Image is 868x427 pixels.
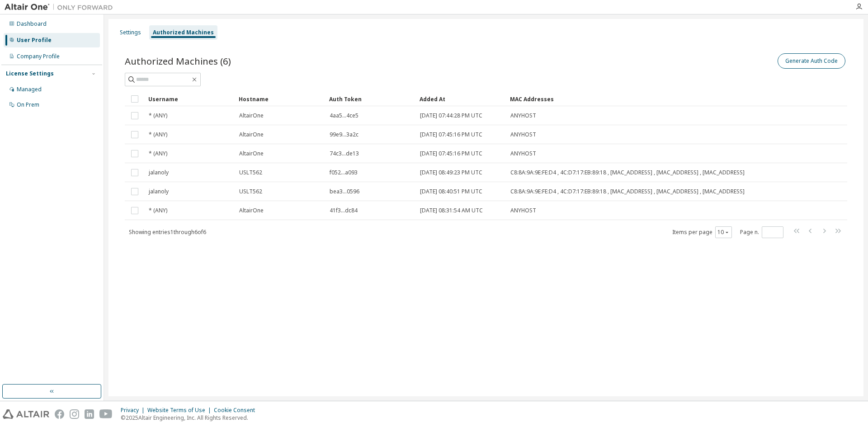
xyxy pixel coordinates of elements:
span: USLT562 [239,169,262,176]
div: Website Terms of Use [147,407,214,414]
span: Authorized Machines (6) [125,55,231,67]
span: ANYHOST [510,112,536,119]
span: C8:8A:9A:9E:FE:D4 , 4C:D7:17:EB:89:18 , [MAC_ADDRESS] , [MAC_ADDRESS] , [MAC_ADDRESS] [510,188,745,195]
span: 99e9...3a2c [330,131,359,138]
span: Page n. [740,226,783,238]
img: altair_logo.svg [3,409,49,419]
img: linkedin.svg [85,409,94,419]
span: 41f3...dc84 [330,207,358,214]
img: facebook.svg [55,409,64,419]
span: ANYHOST [510,131,536,138]
div: User Profile [17,37,52,44]
div: Company Profile [17,53,60,60]
span: * (ANY) [149,131,167,138]
span: 74c3...de13 [330,150,359,157]
button: 10 [717,229,730,236]
button: Generate Auth Code [778,53,845,69]
span: AltairOne [239,112,264,119]
img: youtube.svg [99,409,113,419]
span: AltairOne [239,207,264,214]
span: jalanoly [149,188,169,195]
div: Hostname [239,92,322,106]
span: [DATE] 07:45:16 PM UTC [420,131,482,138]
span: f052...a093 [330,169,358,176]
span: C8:8A:9A:9E:FE:D4 , 4C:D7:17:EB:89:18 , [MAC_ADDRESS] , [MAC_ADDRESS] , [MAC_ADDRESS] [510,169,745,176]
div: Dashboard [17,20,47,28]
div: On Prem [17,101,39,108]
div: Auth Token [329,92,412,106]
span: [DATE] 07:45:16 PM UTC [420,150,482,157]
span: ANYHOST [510,207,536,214]
span: AltairOne [239,150,264,157]
span: USLT562 [239,188,262,195]
div: Settings [120,29,141,36]
span: [DATE] 08:40:51 PM UTC [420,188,482,195]
div: Managed [17,86,42,93]
span: [DATE] 07:44:28 PM UTC [420,112,482,119]
span: * (ANY) [149,207,167,214]
span: ANYHOST [510,150,536,157]
div: Cookie Consent [214,407,260,414]
span: Items per page [672,226,732,238]
div: Privacy [121,407,147,414]
div: Added At [420,92,503,106]
span: [DATE] 08:31:54 AM UTC [420,207,483,214]
p: © 2025 Altair Engineering, Inc. All Rights Reserved. [121,414,260,422]
span: jalanoly [149,169,169,176]
span: [DATE] 08:49:23 PM UTC [420,169,482,176]
span: * (ANY) [149,150,167,157]
span: * (ANY) [149,112,167,119]
span: bea3...0596 [330,188,359,195]
img: instagram.svg [70,409,79,419]
div: License Settings [6,70,54,77]
span: AltairOne [239,131,264,138]
div: MAC Addresses [510,92,752,106]
span: Showing entries 1 through 6 of 6 [129,228,206,236]
div: Username [148,92,231,106]
img: Altair One [5,3,118,12]
div: Authorized Machines [153,29,214,36]
span: 4aa5...4ce5 [330,112,359,119]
